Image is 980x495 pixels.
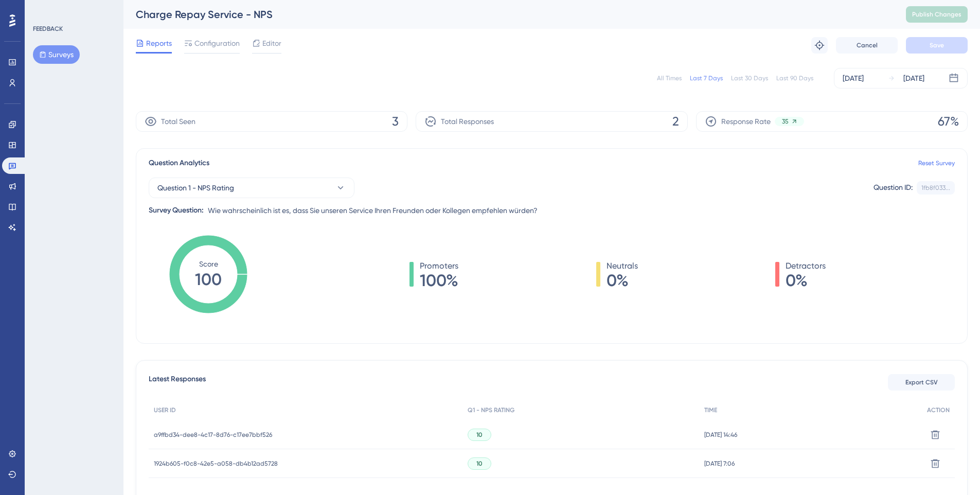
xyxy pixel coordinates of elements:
span: Q1 - NPS RATING [468,406,514,414]
span: [DATE] 14:46 [704,431,737,439]
button: Surveys [33,45,80,64]
div: FEEDBACK [33,25,63,33]
span: Question Analytics [149,157,209,169]
span: Publish Changes [912,10,961,19]
span: 67% [938,113,959,130]
span: Total Responses [441,115,494,128]
span: ACTION [927,406,950,414]
span: USER ID [154,406,176,414]
div: All Times [657,74,682,82]
button: Export CSV [888,374,955,391]
span: Reports [146,37,172,49]
tspan: Score [199,260,218,268]
span: Export CSV [905,378,938,386]
span: 100% [420,272,458,289]
span: Configuration [194,37,240,49]
div: Last 90 Days [776,74,813,82]
span: 3 [392,113,399,130]
div: Last 7 Days [690,74,723,82]
a: Reset Survey [918,159,955,167]
span: 2 [672,113,679,130]
button: Save [906,37,968,54]
div: [DATE] [903,72,924,84]
div: Charge Repay Service - NPS [136,7,880,22]
span: 1924b605-f0c8-42e5-a058-db4b12ad5728 [154,459,278,468]
span: 0% [607,272,638,289]
span: Wie wahrscheinlich ist es, dass Sie unseren Service Ihren Freunden oder Kollegen empfehlen würden? [208,204,538,217]
span: Total Seen [161,115,195,128]
button: Cancel [836,37,898,54]
span: Detractors [786,260,826,272]
span: 35 [782,117,789,126]
span: [DATE] 7:06 [704,459,735,468]
span: Promoters [420,260,458,272]
div: [DATE] [843,72,864,84]
span: Save [930,41,944,49]
span: Latest Responses [149,373,206,392]
span: Question 1 - NPS Rating [157,182,234,194]
span: TIME [704,406,717,414]
span: Neutrals [607,260,638,272]
span: a9ffbd34-dee8-4c17-8d76-c17ee7bbf526 [154,431,272,439]
button: Publish Changes [906,6,968,23]
div: Survey Question: [149,204,204,217]
span: 10 [476,431,483,439]
div: Last 30 Days [731,74,768,82]
div: 1fb8f033... [921,184,950,192]
div: Question ID: [874,181,913,195]
span: Cancel [857,41,878,49]
span: Editor [262,37,281,49]
tspan: 100 [195,270,222,289]
span: 0% [786,272,826,289]
button: Question 1 - NPS Rating [149,178,354,198]
span: 10 [476,459,483,468]
span: Response Rate [721,115,771,128]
